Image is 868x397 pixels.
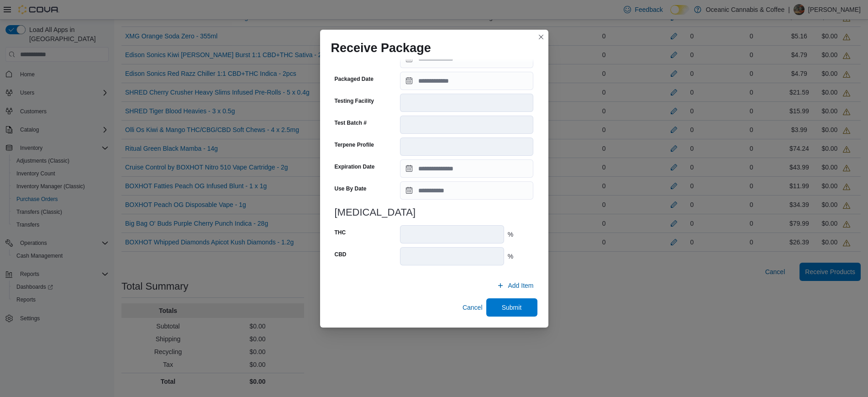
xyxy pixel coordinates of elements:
[459,298,486,317] button: Cancel
[335,97,374,105] label: Testing Facility
[335,251,347,258] label: CBD
[335,207,534,218] h3: [MEDICAL_DATA]
[400,159,533,178] input: Press the down key to open a popover containing a calendar.
[400,72,533,90] input: Press the down key to open a popover containing a calendar.
[493,276,537,295] button: Add Item
[335,119,367,127] label: Test Batch #
[486,298,537,317] button: Submit
[508,252,534,261] div: %
[335,163,375,170] label: Expiration Date
[508,281,533,290] span: Add Item
[335,75,374,83] label: Packaged Date
[508,230,534,239] div: %
[502,303,522,312] span: Submit
[536,32,547,42] button: Closes this modal window
[335,141,374,148] label: Terpene Profile
[331,41,431,55] h1: Receive Package
[400,50,533,68] input: Press the down key to open a popover containing a calendar.
[335,185,367,192] label: Use By Date
[463,303,483,312] span: Cancel
[400,181,533,200] input: Press the down key to open a popover containing a calendar.
[335,229,346,236] label: THC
